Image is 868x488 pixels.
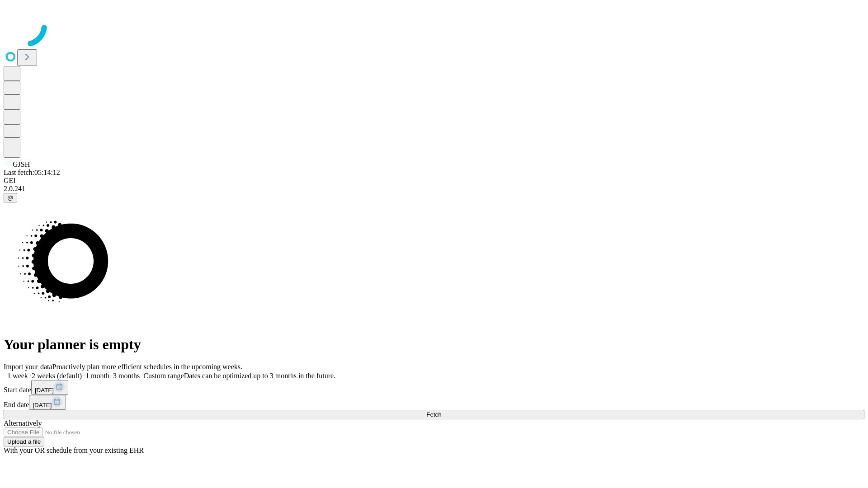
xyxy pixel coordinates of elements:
[29,395,66,410] button: [DATE]
[4,336,864,353] h1: Your planner is empty
[113,372,140,380] span: 3 months
[4,363,52,371] span: Import your data
[4,380,864,395] div: Start date
[32,372,82,380] span: 2 weeks (default)
[4,177,864,185] div: GEI
[85,372,109,380] span: 1 month
[7,372,28,380] span: 1 week
[4,185,864,193] div: 2.0.241
[13,160,30,168] span: GJSH
[426,411,441,418] span: Fetch
[4,169,60,176] span: Last fetch: 05:14:12
[4,446,144,454] span: With your OR schedule from your existing EHR
[33,402,52,408] span: [DATE]
[31,380,68,395] button: [DATE]
[184,372,335,380] span: Dates can be optimized up to 3 months in the future.
[4,193,17,202] button: @
[4,419,42,427] span: Alternatively
[35,387,54,394] span: [DATE]
[4,395,864,410] div: End date
[4,437,44,446] button: Upload a file
[7,194,14,201] span: @
[4,410,864,419] button: Fetch
[52,363,242,371] span: Proactively plan more efficient schedules in the upcoming weeks.
[143,372,184,380] span: Custom range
